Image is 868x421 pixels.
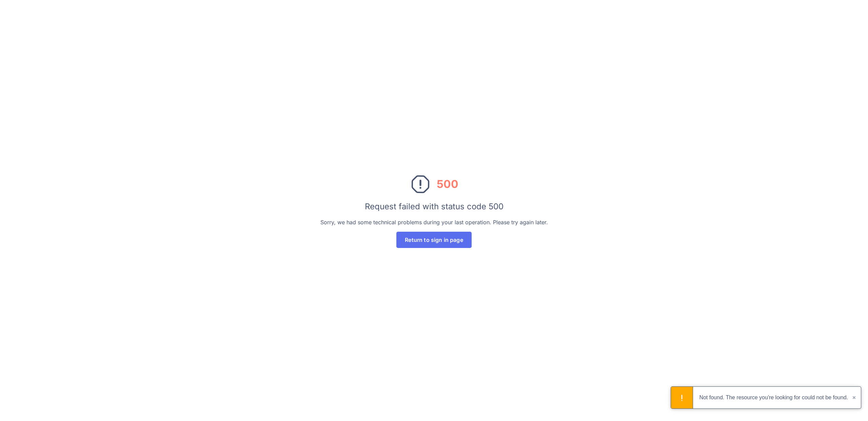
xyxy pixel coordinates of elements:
div: 500 [437,176,458,192]
div: Not found. The resource you're looking for could not be found. [699,387,848,408]
span: Return to sign in page [405,237,463,243]
div: Request failed with status code 500 [365,200,504,213]
div: Sorry, we had some technical problems during your last operation. Please try again later. [320,218,548,226]
img: svg%3e [410,173,431,195]
button: close [848,387,861,408]
button: Return to sign in page [396,232,472,248]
